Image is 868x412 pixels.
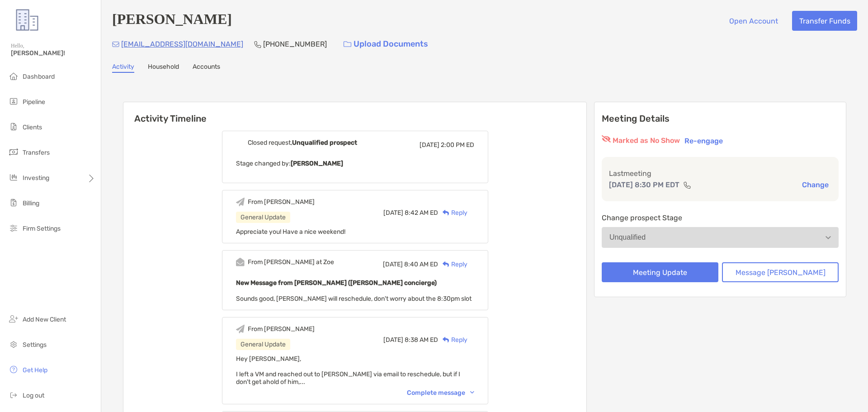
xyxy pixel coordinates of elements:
img: Open dropdown arrow [826,236,831,239]
span: Pipeline [23,98,45,106]
button: Re-engage [682,135,726,146]
span: Hey [PERSON_NAME], I left a VM and reached out to [PERSON_NAME] via email to reschedule, but if I... [236,355,460,386]
b: Unqualified prospect [292,139,357,147]
img: Event icon [236,258,245,266]
p: [EMAIL_ADDRESS][DOMAIN_NAME] [121,38,243,50]
img: Email Icon [112,42,119,47]
img: button icon [344,41,351,47]
div: From [PERSON_NAME] [248,325,315,333]
span: Billing [23,199,39,207]
span: [PERSON_NAME]! [11,49,95,57]
span: 8:42 AM ED [405,209,438,217]
span: Firm Settings [23,225,61,232]
h6: Activity Timeline [123,102,586,124]
img: firm-settings icon [8,223,19,233]
img: communication type [683,181,691,189]
span: Get Help [23,366,47,374]
button: Message [PERSON_NAME] [722,262,839,282]
div: Closed request, [248,139,357,147]
span: 2:00 PM ED [441,141,474,149]
img: logout icon [8,389,19,400]
span: Sounds good, [PERSON_NAME] will reschedule, don't worry about the 8:30pm slot [236,295,472,303]
span: 8:40 AM ED [404,260,438,268]
div: General Update [236,339,290,350]
div: From [PERSON_NAME] at Zoe [248,258,334,266]
a: Accounts [193,63,220,73]
img: Zoe Logo [11,4,43,36]
span: [DATE] [420,141,439,149]
button: Meeting Update [602,262,718,282]
img: Phone Icon [254,41,261,48]
img: Reply icon [443,261,449,267]
a: Household [148,63,179,73]
span: [DATE] [383,336,403,344]
span: Appreciate you! Have a nice weekend! [236,228,345,236]
img: Chevron icon [470,391,474,394]
span: 8:38 AM ED [405,336,438,344]
div: From [PERSON_NAME] [248,198,315,206]
b: New Message from [PERSON_NAME] ([PERSON_NAME] concierge) [236,279,437,287]
p: Change prospect Stage [602,212,839,223]
span: [DATE] [383,260,403,268]
span: Settings [23,341,47,349]
span: Transfers [23,149,50,156]
div: Reply [438,260,467,269]
div: General Update [236,212,290,223]
a: Upload Documents [338,34,434,54]
img: settings icon [8,339,19,350]
span: [DATE] [383,209,403,217]
img: investing icon [8,172,19,183]
span: Clients [23,123,42,131]
div: Unqualified [609,233,646,242]
button: Open Account [722,11,785,31]
span: Investing [23,174,49,182]
span: Log out [23,392,44,399]
img: Reply icon [443,210,449,216]
img: Event icon [236,198,245,206]
img: red eyr [602,135,611,142]
img: dashboard icon [8,71,19,81]
p: [DATE] 8:30 PM EDT [609,179,679,190]
div: Reply [438,208,467,218]
div: Reply [438,335,467,345]
p: Meeting Details [602,113,839,124]
h4: [PERSON_NAME] [112,11,232,31]
img: billing icon [8,197,19,208]
img: add_new_client icon [8,313,19,324]
img: Reply icon [443,337,449,343]
div: Complete message [407,389,474,397]
p: Marked as No Show [613,135,680,146]
p: Last meeting [609,168,831,179]
p: [PHONE_NUMBER] [263,38,327,50]
img: get-help icon [8,364,19,375]
img: transfers icon [8,147,19,157]
p: Stage changed by: [236,158,474,169]
img: Event icon [236,325,245,333]
img: clients icon [8,121,19,132]
b: [PERSON_NAME] [291,160,343,167]
button: Change [799,180,831,189]
button: Transfer Funds [792,11,857,31]
button: Unqualified [602,227,839,248]
img: pipeline icon [8,96,19,107]
span: Dashboard [23,73,55,81]
img: Event icon [236,138,245,147]
span: Add New Client [23,316,66,323]
a: Activity [112,63,134,73]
